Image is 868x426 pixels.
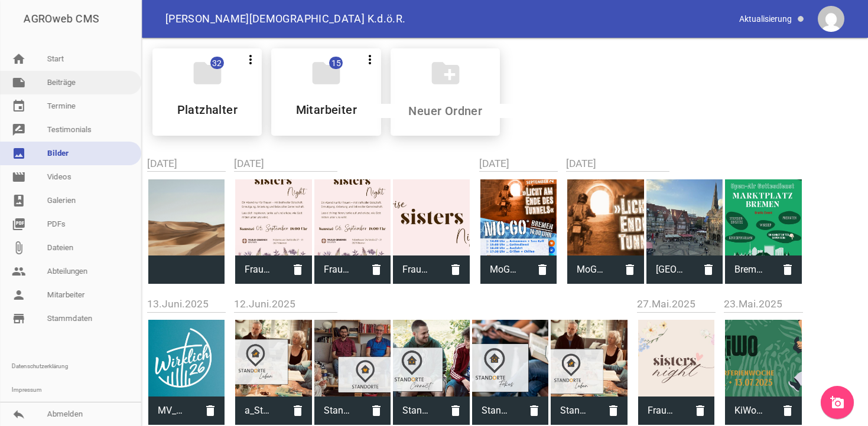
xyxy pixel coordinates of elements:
[234,296,628,312] h2: 12.Juni.2025
[296,104,357,116] h5: Mitarbeiter
[12,76,26,90] i: note
[12,217,26,231] i: picture_as_pdf
[12,288,26,302] i: person
[152,48,262,136] div: Platzhalter
[210,57,224,69] span: 32
[694,255,723,284] i: delete
[686,396,714,425] i: delete
[12,407,26,421] i: reply
[362,396,391,425] i: delete
[235,254,283,285] span: Frauen_Sisternight_202509_Bild01.jpeg
[243,53,258,67] i: more_vert
[12,52,26,66] i: home
[284,255,312,284] i: delete
[363,53,377,67] i: more_vert
[528,255,557,284] i: delete
[12,146,26,160] i: image
[375,104,515,118] input: Neuer Ordner
[359,48,381,70] button: more_vert
[725,395,773,426] span: KiWo2025_ohneZiel.jpg
[599,396,628,425] i: delete
[441,255,470,284] i: delete
[637,296,716,312] h2: 27.Mai.2025
[12,241,26,255] i: attach_file
[429,57,462,90] i: create_new_folder
[773,255,802,284] i: delete
[724,296,802,312] h2: 23.Mai.2025
[566,156,802,172] h2: [DATE]
[479,156,558,172] h2: [DATE]
[147,296,226,312] h2: 13.Juni.2025
[12,312,26,326] i: store_mall_directory
[12,123,26,137] i: rate_review
[234,156,470,172] h2: [DATE]
[12,99,26,113] i: event
[329,57,343,69] span: 15
[393,254,441,285] span: Frauen_Sisternight_202509_Bild02_kleinnews.jpg
[616,255,644,284] i: delete
[520,396,548,425] i: delete
[725,254,773,285] span: Bremen_ Bethany_.jpg
[441,396,470,425] i: delete
[271,48,381,136] div: Mitarbeiter
[147,156,226,172] h2: [DATE]
[165,14,405,24] span: [PERSON_NAME][DEMOGRAPHIC_DATA] K.d.ö.R.
[235,395,283,426] span: a_Standort_Leben_HP20250612_b.jpg
[12,264,26,278] i: people
[191,57,224,90] i: folder
[830,395,844,409] i: add_a_photo
[472,395,520,426] span: Standort_Fokus_HP20250612.jpg
[314,254,362,285] span: Frauen_Sisternight_202509_Bild01.jpg
[314,395,362,426] span: Standort_allgemein_HP20250612.jpg
[310,57,343,90] i: folder
[480,254,528,285] span: MoGo2025 MK6 S1.jpeg
[284,396,312,425] i: delete
[551,395,599,426] span: Standort_Leben_HP20250612.jpg
[177,104,238,116] h5: Platzhalter
[393,395,441,426] span: Standort_Connect_HP20250612.jpg
[567,254,615,285] span: MoGo_2025_HP_Banner.jpg
[646,254,694,285] span: Bremen_Marktplatz_02.jpg
[773,396,802,425] i: delete
[196,396,225,425] i: delete
[12,170,26,184] i: movie
[638,395,686,426] span: Frauen_SisterNIGHT_Bild01_.jpg
[148,395,196,426] span: MV_Wirklich26_Logo_.jpg
[12,194,26,208] i: photo_album
[362,255,391,284] i: delete
[239,48,262,70] button: more_vert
